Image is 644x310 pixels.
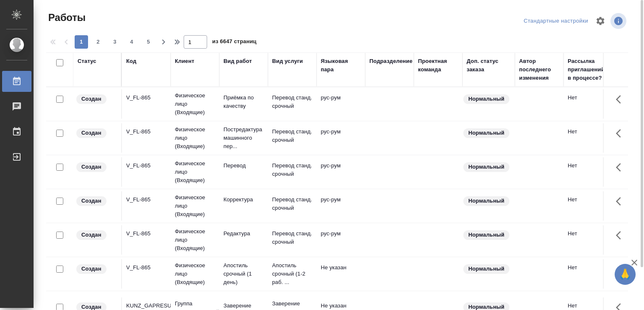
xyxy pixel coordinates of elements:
p: Перевод станд. срочный [272,94,312,110]
p: Нормальный [468,163,504,171]
div: Рассылка приглашений в процессе? [568,57,608,82]
p: Физическое лицо (Входящие) [175,193,215,219]
div: Заказ еще не согласован с клиентом, искать исполнителей рано [75,128,117,139]
p: Заверение [223,302,264,310]
button: Здесь прячутся важные кнопки [611,191,631,211]
div: V_FL-865 [126,195,166,204]
div: Заказ еще не согласован с клиентом, искать исполнителей рано [75,162,117,173]
button: Здесь прячутся важные кнопки [611,123,631,143]
p: Редактура [223,229,264,238]
p: Корректура [223,195,264,204]
div: Автор последнего изменения [519,57,559,82]
div: Проектная команда [418,57,458,74]
span: Работы [46,11,86,24]
td: Нет [563,157,612,187]
td: рус-рум [317,89,365,119]
td: рус-рум [317,225,365,255]
td: Нет [563,259,612,289]
td: рус-рум [317,157,365,187]
div: Статус [78,57,96,65]
span: Настроить таблицу [590,11,610,31]
div: V_FL-865 [126,162,166,170]
div: Языковая пара [321,57,361,74]
span: из 6647 страниц [212,36,257,49]
button: 4 [125,35,138,49]
button: 3 [108,35,122,49]
p: Перевод [223,162,264,170]
div: V_FL-865 [126,229,166,238]
p: Нормальный [468,95,504,103]
td: Нет [563,123,612,153]
p: Физическое лицо (Входящие) [175,227,215,253]
td: рус-рум [317,191,365,221]
div: split button [522,15,590,28]
p: Перевод станд. срочный [272,128,312,144]
span: 🙏 [618,266,632,283]
button: Здесь прячутся важные кнопки [611,89,631,109]
td: Не указан [317,259,365,289]
p: Физическое лицо (Входящие) [175,159,215,185]
p: Апостиль срочный (1 день) [223,261,264,287]
button: 2 [91,35,105,49]
td: рус-рум [317,123,365,153]
div: Вид работ [223,57,252,65]
div: Вид услуги [272,57,303,65]
p: Создан [81,265,101,273]
p: Нормальный [468,265,504,273]
td: Нет [563,191,612,221]
div: Доп. статус заказа [467,57,511,74]
button: 5 [142,35,155,49]
div: Клиент [175,57,194,65]
p: Нормальный [468,129,504,137]
button: 🙏 [615,264,636,285]
div: Заказ еще не согласован с клиентом, искать исполнителей рано [75,263,117,275]
p: Нормальный [468,231,504,239]
p: Создан [81,231,101,239]
div: Подразделение [369,57,413,65]
p: Перевод станд. срочный [272,162,312,178]
div: V_FL-865 [126,263,166,272]
div: Заказ еще не согласован с клиентом, искать исполнителей рано [75,229,117,241]
span: 2 [91,38,105,46]
div: Заказ еще не согласован с клиентом, искать исполнителей рано [75,94,117,105]
button: Здесь прячутся важные кнопки [611,225,631,245]
div: Заказ еще не согласован с клиентом, искать исполнителей рано [75,195,117,207]
p: Перевод станд. срочный [272,229,312,246]
p: Физическое лицо (Входящие) [175,261,215,287]
p: Создан [81,163,101,171]
p: Создан [81,197,101,205]
div: V_FL-865 [126,128,166,136]
p: Создан [81,95,101,103]
td: Нет [563,89,612,119]
span: 4 [125,38,138,46]
p: Апостиль срочный (1-2 раб. ... [272,261,312,287]
p: Создан [81,129,101,137]
p: Нормальный [468,197,504,205]
p: Приёмка по качеству [223,94,264,110]
div: Код [126,57,136,65]
p: Перевод станд. срочный [272,195,312,212]
p: Физическое лицо (Входящие) [175,125,215,151]
div: V_FL-865 [126,94,166,102]
span: Посмотреть информацию [610,13,628,29]
p: Постредактура машинного пер... [223,125,264,151]
span: 5 [142,38,155,46]
button: Здесь прячутся важные кнопки [611,259,631,279]
span: 3 [108,38,122,46]
td: Нет [563,225,612,255]
p: Физическое лицо (Входящие) [175,91,215,117]
button: Здесь прячутся важные кнопки [611,157,631,177]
